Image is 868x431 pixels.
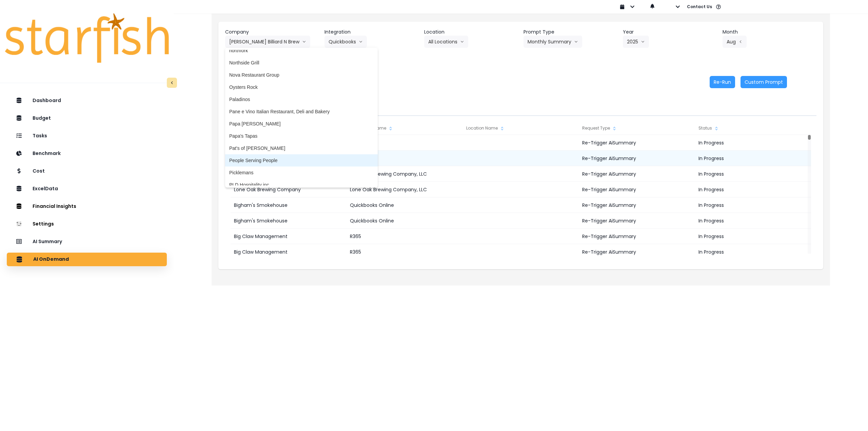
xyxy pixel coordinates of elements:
svg: arrow down line [302,38,306,45]
svg: sort [499,126,505,131]
button: Budget [7,112,167,125]
span: Picklemans [229,169,374,176]
div: Re-Trigger AiSummary [579,151,694,166]
div: In Progress [695,244,811,260]
div: Location Name [463,121,578,135]
header: Integration [324,28,418,36]
div: Re-Trigger AiSummary [579,135,694,151]
p: Tasks [33,133,47,139]
button: [PERSON_NAME] Billiard N Brewarrow down line [225,36,310,48]
div: Big Claw Management [231,229,346,244]
svg: sort [612,126,617,131]
svg: arrow down line [574,38,578,45]
div: Re-Trigger AiSummary [579,229,694,244]
div: Bigham's Smokehouse [231,213,346,229]
button: Financial Insights [7,200,167,213]
button: 2025arrow down line [623,36,649,48]
div: Re-Trigger AiSummary [579,213,694,229]
header: Month [723,28,816,36]
span: Oysters Rock [229,84,374,91]
div: Bigham's Smokehouse [231,197,346,213]
div: In Progress [695,197,811,213]
button: Monthly Summaryarrow down line [524,36,582,48]
button: Custom Prompt [741,76,787,88]
header: Year [623,28,717,36]
span: Northside Grill [229,59,374,66]
div: Lone Oak Brewing Company [231,182,346,197]
button: ExcelData [7,182,167,196]
button: All Locationsarrow down line [424,36,468,48]
span: Papa [PERSON_NAME] [229,120,374,127]
p: Cost [33,168,45,174]
span: People Serving People [229,157,374,164]
button: Benchmark [7,147,167,160]
div: R365 [347,229,462,244]
span: PLD Hospitality inc [229,181,374,188]
p: Benchmark [33,151,61,156]
p: AI Summary [33,239,62,244]
header: Prompt Type [524,28,617,36]
span: Papa's Tapas [229,133,374,139]
div: Quickbooks [347,151,462,166]
button: Settings [7,217,167,231]
p: AI OnDemand [33,256,69,262]
svg: sort [388,126,393,131]
div: Quickbooks Online [347,213,462,229]
div: In Progress [695,151,811,166]
div: Big Claw Management [231,244,346,260]
svg: arrow down line [641,38,645,45]
div: Lone Oak Brewing Company, LLC [347,166,462,182]
svg: arrow left line [738,38,743,45]
button: Quickbooksarrow down line [324,36,367,48]
ul: [PERSON_NAME] Billiard N Brewarrow down line [225,48,378,188]
button: Cost [7,164,167,178]
header: Company [225,28,319,36]
span: Pat's of [PERSON_NAME] [229,145,374,152]
div: In Progress [695,229,811,244]
span: northfork [229,47,374,54]
div: Request Type [579,121,694,135]
span: Paladinos [229,96,374,103]
div: In Progress [695,213,811,229]
svg: arrow down line [460,38,464,45]
span: Pane e Vino Italian Restaurant, Deli and Bakery [229,108,374,115]
button: Tasks [7,129,167,143]
svg: sort [714,126,719,131]
div: Quickbooks Online [347,197,462,213]
div: Quickbooks [347,135,462,151]
button: AI Summary [7,235,167,249]
div: Integration Name [347,121,462,135]
div: Re-Trigger AiSummary [579,166,694,182]
p: Budget [33,115,51,121]
div: R365 [347,244,462,260]
button: Re-Run [710,76,735,88]
button: Dashboard [7,94,167,107]
svg: arrow down line [359,38,363,45]
div: In Progress [695,166,811,182]
p: Dashboard [33,98,61,103]
div: Re-Trigger AiSummary [579,244,694,260]
button: AI OnDemand [7,253,167,266]
div: In Progress [695,135,811,151]
div: Status [695,121,811,135]
span: Nova Restaurant Group [229,72,374,78]
header: Location [424,28,518,36]
p: ExcelData [33,186,58,192]
div: In Progress [695,182,811,197]
div: Re-Trigger AiSummary [579,197,694,213]
button: Augarrow left line [723,36,747,48]
div: Re-Trigger AiSummary [579,182,694,197]
div: Lone Oak Brewing Company, LLC [347,182,462,197]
